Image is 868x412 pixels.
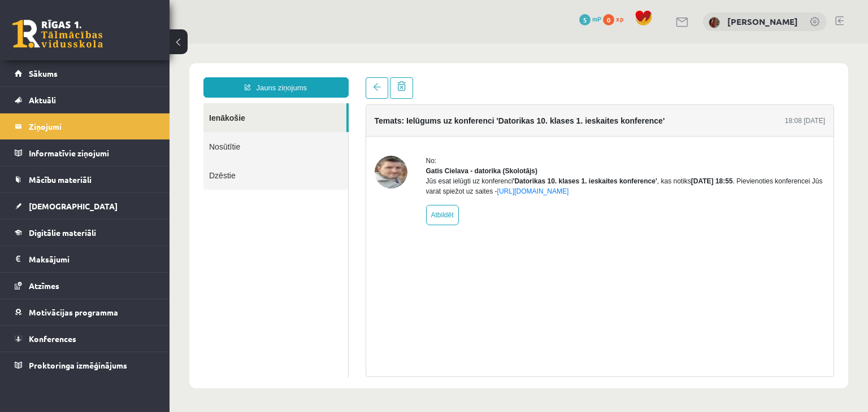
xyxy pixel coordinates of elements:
legend: Informatīvie ziņojumi [29,140,155,166]
strong: Gatis Cielava - datorika (Skolotājs) [257,124,368,132]
a: Informatīvie ziņojumi [15,140,155,166]
span: Aktuāli [29,95,56,105]
img: Vitālijs Kapustins [709,17,720,28]
a: [PERSON_NAME] [727,16,798,27]
a: Dzēstie [34,117,179,146]
legend: Ziņojumi [29,113,155,139]
a: Aktuāli [15,87,155,113]
a: Maksājumi [15,246,155,272]
span: xp [616,14,623,23]
a: Proktoringa izmēģinājums [15,352,155,378]
a: Konferences [15,326,155,352]
div: Jūs esat ielūgti uz konferenci , kas notiks . Pievienoties konferencei Jūs varat spiežot uz saites - [257,133,656,153]
a: Atbildēt [257,161,289,182]
span: Atzīmes [29,280,59,291]
a: Nosūtītie [34,89,179,117]
img: Gatis Cielava - datorika [205,112,238,145]
span: Sākums [29,68,58,78]
span: Proktoringa izmēģinājums [29,360,127,370]
legend: Maksājumi [29,246,155,272]
span: Mācību materiāli [29,174,92,185]
span: Motivācijas programma [29,307,118,317]
div: 18:08 [DATE] [615,72,656,82]
h4: Temats: Ielūgums uz konferenci 'Datorikas 10. klases 1. ieskaites konference' [205,73,496,82]
a: 0 xp [603,14,629,23]
a: Motivācijas programma [15,299,155,325]
a: [URL][DOMAIN_NAME] [328,144,400,152]
a: 5 mP [579,14,601,23]
a: Ziņojumi [15,113,155,139]
a: Digitālie materiāli [15,220,155,246]
span: Konferences [29,334,76,344]
a: Jauns ziņojums [34,34,179,54]
span: 5 [579,14,591,25]
a: Sākums [15,60,155,86]
div: No: [257,112,656,122]
a: Atzīmes [15,273,155,299]
span: [DEMOGRAPHIC_DATA] [29,201,118,211]
a: Ienākošie [34,60,177,89]
span: Digitālie materiāli [29,227,96,238]
a: [DEMOGRAPHIC_DATA] [15,193,155,219]
span: mP [592,14,601,23]
a: Mācību materiāli [15,166,155,192]
b: [DATE] 18:55 [522,134,563,142]
b: 'Datorikas 10. klases 1. ieskaites konference' [344,134,488,142]
span: 0 [603,14,614,25]
a: Rīgas 1. Tālmācības vidusskola [12,20,103,48]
